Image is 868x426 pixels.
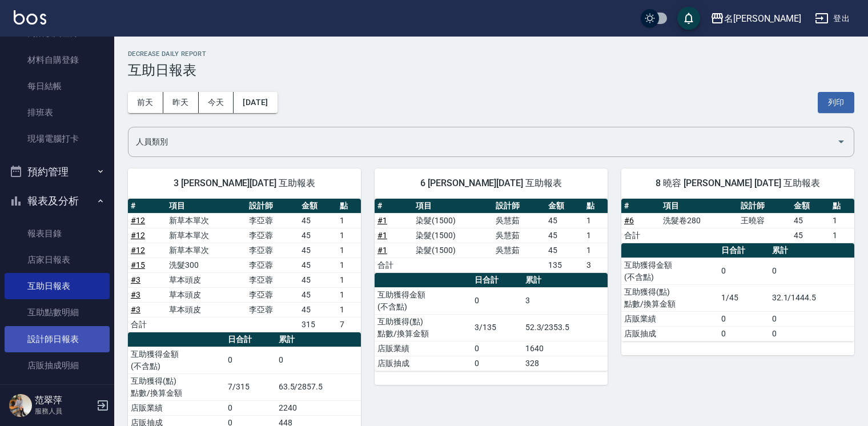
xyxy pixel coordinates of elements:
[493,213,545,228] td: 吳慧茹
[128,400,225,415] td: 店販業績
[299,302,337,317] td: 45
[5,73,110,99] a: 每日結帳
[545,228,584,243] td: 45
[472,356,523,371] td: 0
[791,228,830,243] td: 45
[35,406,93,416] p: 服務人員
[299,199,337,214] th: 金額
[299,287,337,302] td: 45
[375,287,472,314] td: 互助獲得金額 (不含點)
[718,326,769,341] td: 0
[166,243,247,258] td: 新草本單次
[769,243,854,258] th: 累計
[375,199,413,214] th: #
[718,243,769,258] th: 日合計
[276,332,361,347] th: 累計
[166,302,247,317] td: 草本頭皮
[166,213,247,228] td: 新草本單次
[677,7,700,30] button: save
[545,258,584,272] td: 135
[163,92,199,113] button: 昨天
[523,314,608,341] td: 52.3/2353.5
[621,326,718,341] td: 店販抽成
[199,92,234,113] button: 今天
[276,400,361,415] td: 2240
[166,199,247,214] th: 項目
[337,258,361,272] td: 1
[225,332,276,347] th: 日合計
[128,373,225,400] td: 互助獲得(點) 點數/換算金額
[5,126,110,152] a: 現場電腦打卡
[5,247,110,273] a: 店家日報表
[769,258,854,284] td: 0
[246,258,298,272] td: 李亞蓉
[131,246,145,255] a: #12
[830,213,854,228] td: 1
[337,228,361,243] td: 1
[142,178,347,189] span: 3 [PERSON_NAME][DATE] 互助報表
[299,272,337,287] td: 45
[225,400,276,415] td: 0
[246,228,298,243] td: 李亞蓉
[246,302,298,317] td: 李亞蓉
[584,258,608,272] td: 3
[769,284,854,311] td: 32.1/1444.5
[166,287,247,302] td: 草本頭皮
[131,290,140,299] a: #3
[584,243,608,258] td: 1
[545,199,584,214] th: 金額
[166,228,247,243] td: 新草本單次
[635,178,841,189] span: 8 曉容 [PERSON_NAME] [DATE] 互助報表
[523,341,608,356] td: 1640
[545,243,584,258] td: 45
[810,8,854,29] button: 登出
[225,347,276,373] td: 0
[724,11,801,26] div: 名[PERSON_NAME]
[523,273,608,288] th: 累計
[5,383,110,413] button: 客戶管理
[660,213,738,228] td: 洗髮卷280
[337,302,361,317] td: 1
[413,228,493,243] td: 染髮(1500)
[377,246,387,255] a: #1
[621,284,718,311] td: 互助獲得(點) 點數/換算金額
[791,199,830,214] th: 金額
[830,228,854,243] td: 1
[133,132,832,152] input: 人員名稱
[375,341,472,356] td: 店販業績
[337,272,361,287] td: 1
[299,228,337,243] td: 45
[337,287,361,302] td: 1
[166,258,247,272] td: 洗髮300
[493,243,545,258] td: 吳慧茹
[9,394,32,417] img: Person
[5,326,110,352] a: 設計師日報表
[131,260,145,270] a: #15
[472,314,523,341] td: 3/135
[472,341,523,356] td: 0
[375,273,608,371] table: a dense table
[472,287,523,314] td: 0
[246,243,298,258] td: 李亞蓉
[128,199,166,214] th: #
[660,199,738,214] th: 項目
[830,199,854,214] th: 點
[375,258,413,272] td: 合計
[818,92,854,113] button: 列印
[375,356,472,371] td: 店販抽成
[472,273,523,288] th: 日合計
[337,213,361,228] td: 1
[791,213,830,228] td: 45
[299,243,337,258] td: 45
[493,228,545,243] td: 吳慧茹
[738,213,791,228] td: 王曉容
[413,199,493,214] th: 項目
[621,243,854,341] table: a dense table
[14,10,46,25] img: Logo
[706,7,806,30] button: 名[PERSON_NAME]
[5,186,110,216] button: 報表及分析
[584,199,608,214] th: 點
[131,216,145,225] a: #12
[337,317,361,332] td: 7
[5,352,110,379] a: 店販抽成明細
